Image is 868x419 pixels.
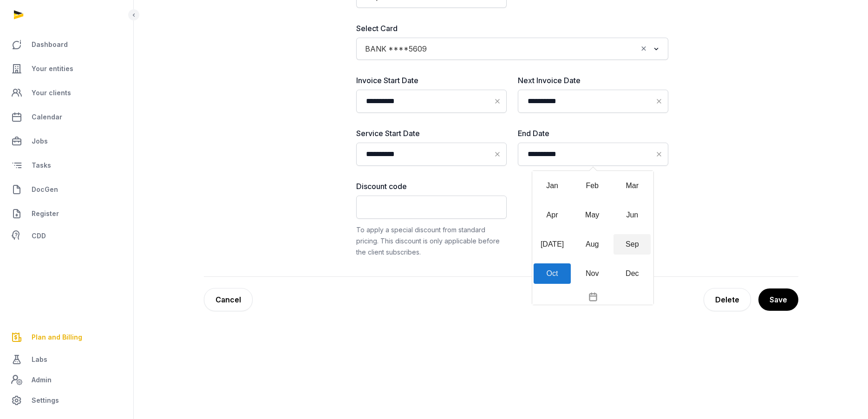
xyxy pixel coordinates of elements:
[431,42,637,55] input: Search for option
[32,374,52,386] span: Admin
[534,176,571,196] div: Jan
[32,63,73,74] span: Your entities
[356,224,507,258] div: To apply a special discount from standard pricing. This discount is only applicable before the cl...
[574,205,611,225] div: May
[518,128,668,139] label: End Date
[534,205,571,225] div: Apr
[356,181,507,192] label: Discount code
[7,326,126,348] a: Plan and Billing
[613,176,651,196] div: Mar
[32,87,71,98] span: Your clients
[574,263,611,284] div: Nov
[7,371,126,389] a: Admin
[7,203,126,225] a: Register
[574,234,611,255] div: Aug
[7,348,126,371] a: Labs
[32,230,46,242] span: CDD
[7,130,126,152] a: Jobs
[7,33,126,56] a: Dashboard
[356,23,668,34] label: Select Card
[32,395,59,406] span: Settings
[32,111,62,123] span: Calendar
[704,288,751,311] div: Delete
[7,227,126,245] a: CDD
[518,90,668,113] input: Datepicker input
[613,205,651,225] div: Jun
[32,354,47,365] span: Labs
[356,143,507,166] input: Datepicker input
[518,143,668,166] input: Datepicker input
[7,154,126,177] a: Tasks
[361,40,664,57] div: Search for option
[640,42,648,55] button: Clear Selected
[613,263,651,284] div: Dec
[534,263,571,284] div: Oct
[518,75,668,86] label: Next Invoice Date
[204,288,253,311] a: Cancel
[32,136,48,147] span: Jobs
[32,208,59,219] span: Register
[7,82,126,104] a: Your clients
[574,176,611,196] div: Feb
[758,288,798,311] button: Save
[7,389,126,412] a: Settings
[32,160,51,171] span: Tasks
[32,184,58,195] span: DocGen
[356,90,507,113] input: Datepicker input
[534,234,571,255] div: [DATE]
[7,106,126,128] a: Calendar
[32,332,82,343] span: Plan and Billing
[356,128,507,139] label: Service Start Date
[32,39,68,50] span: Dashboard
[532,288,653,305] button: Toggle overlay
[7,58,126,80] a: Your entities
[7,178,126,201] a: DocGen
[613,234,651,255] div: Sep
[356,75,507,86] label: Invoice Start Date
